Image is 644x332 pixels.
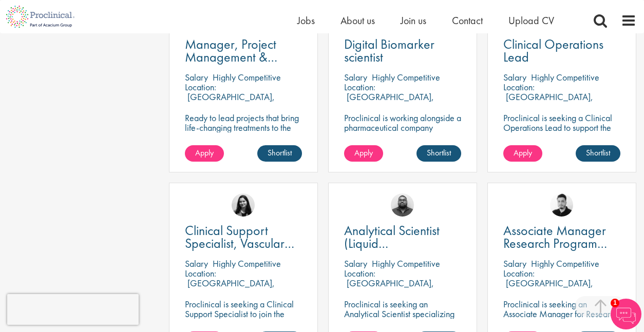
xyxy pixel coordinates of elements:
[185,113,302,171] p: Ready to lead projects that bring life-changing treatments to the world? Join our client at the f...
[354,147,373,158] span: Apply
[576,145,620,162] a: Shortlist
[213,71,281,83] p: Highly Competitive
[232,193,255,217] img: Indre Stankeviciute
[344,267,375,279] span: Location:
[503,145,542,162] a: Apply
[503,91,593,112] p: [GEOGRAPHIC_DATA], [GEOGRAPHIC_DATA]
[185,81,216,93] span: Location:
[503,38,620,64] a: Clinical Operations Lead
[185,91,275,112] p: [GEOGRAPHIC_DATA], [GEOGRAPHIC_DATA]
[550,193,573,217] img: Anderson Maldonado
[7,294,139,325] iframe: reCAPTCHA
[531,71,599,83] p: Highly Competitive
[344,258,367,269] span: Salary
[503,222,607,265] span: Associate Manager Research Program Management
[344,91,434,112] p: [GEOGRAPHIC_DATA], [GEOGRAPHIC_DATA]
[185,267,216,279] span: Location:
[344,81,375,93] span: Location:
[344,35,434,66] span: Digital Biomarker scientist
[503,35,603,66] span: Clinical Operations Lead
[503,81,535,93] span: Location:
[514,147,532,158] span: Apply
[401,14,426,27] a: Join us
[503,71,526,83] span: Salary
[344,71,367,83] span: Salary
[611,299,619,307] span: 1
[185,71,208,83] span: Salary
[185,35,295,79] span: Manager, Project Management & Operational Delivery
[185,277,275,299] p: [GEOGRAPHIC_DATA], [GEOGRAPHIC_DATA]
[344,222,440,265] span: Analytical Scientist (Liquid Chromatography)
[611,299,641,329] img: Chatbot
[344,113,461,162] p: Proclinical is working alongside a pharmaceutical company seeking a Digital Biomarker Scientist t...
[372,258,440,269] p: Highly Competitive
[344,38,461,64] a: Digital Biomarker scientist
[503,224,620,250] a: Associate Manager Research Program Management
[344,277,434,299] p: [GEOGRAPHIC_DATA], [GEOGRAPHIC_DATA]
[185,38,302,64] a: Manager, Project Management & Operational Delivery
[531,258,599,269] p: Highly Competitive
[503,277,593,299] p: [GEOGRAPHIC_DATA], [GEOGRAPHIC_DATA]
[416,145,461,162] a: Shortlist
[344,145,383,162] a: Apply
[372,71,440,83] p: Highly Competitive
[503,267,535,279] span: Location:
[391,193,414,217] img: Ashley Bennett
[503,113,620,152] p: Proclinical is seeking a Clinical Operations Lead to support the delivery of clinical trials in o...
[195,147,214,158] span: Apply
[508,14,554,27] a: Upload CV
[213,258,281,269] p: Highly Competitive
[185,222,294,265] span: Clinical Support Specialist, Vascular PVI
[297,14,315,27] a: Jobs
[185,145,224,162] a: Apply
[452,14,483,27] a: Contact
[503,258,526,269] span: Salary
[340,14,375,27] a: About us
[257,145,302,162] a: Shortlist
[344,224,461,250] a: Analytical Scientist (Liquid Chromatography)
[185,258,208,269] span: Salary
[185,224,302,250] a: Clinical Support Specialist, Vascular PVI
